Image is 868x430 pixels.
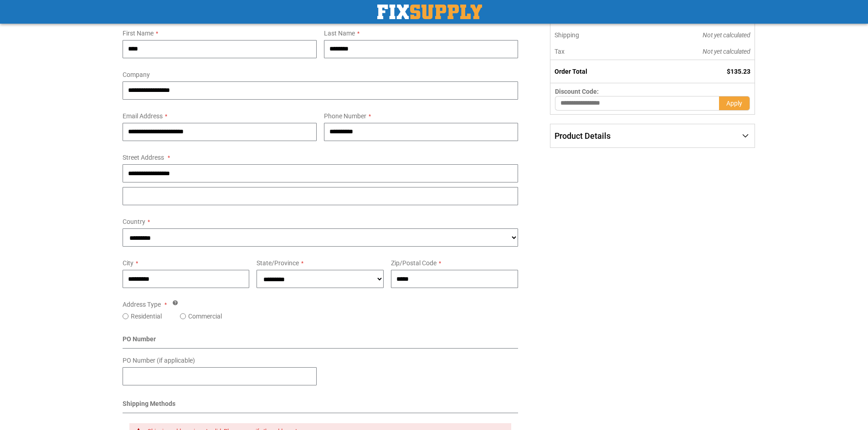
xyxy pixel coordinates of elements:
span: Shipping [555,31,579,39]
span: City [123,259,134,267]
span: Last Name [324,30,355,37]
span: Not yet calculated [703,31,750,39]
span: Street Address [123,154,164,161]
span: Country [123,218,145,225]
span: Company [123,71,150,78]
span: Apply [726,100,742,107]
span: Product Details [555,131,611,141]
strong: Order Total [555,68,587,75]
a: store logo [377,5,482,19]
span: $135.23 [727,68,750,75]
th: Tax [550,43,641,60]
span: Zip/Postal Code [391,259,437,267]
span: Discount Code: [555,88,599,95]
span: Email Address [123,112,163,120]
img: Fix Industrial Supply [377,5,482,19]
span: Not yet calculated [703,48,750,55]
label: Commercial [188,312,222,321]
span: Phone Number [324,112,366,120]
span: State/Province [257,259,299,267]
div: Shipping Methods [123,399,519,413]
span: Address Type [123,301,161,308]
span: PO Number (if applicable) [123,357,195,364]
div: PO Number [123,334,519,349]
label: Residential [131,312,162,321]
button: Apply [719,96,750,111]
span: First Name [123,30,154,37]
